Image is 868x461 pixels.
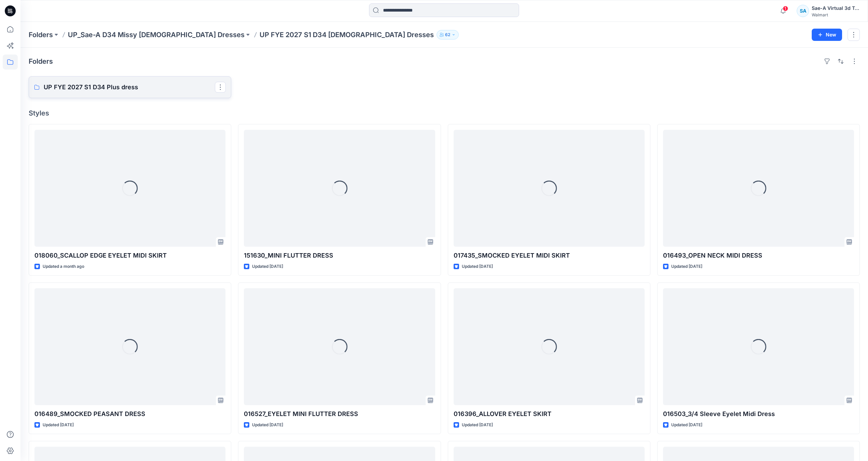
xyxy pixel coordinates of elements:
[671,263,702,270] p: Updated [DATE]
[34,251,225,260] p: 018060_SCALLOP EDGE EYELET MIDI SKIRT
[797,5,809,17] div: SA
[445,31,450,39] p: 62
[43,421,74,429] p: Updated [DATE]
[260,30,434,40] p: UP FYE 2027 S1 D34 [DEMOGRAPHIC_DATA] Dresses
[34,409,225,419] p: 016489_SMOCKED PEASANT DRESS
[244,409,435,419] p: 016527_EYELET MINI FLUTTER DRESS
[252,263,283,270] p: Updated [DATE]
[663,251,854,260] p: 016493_OPEN NECK MIDI DRESS
[29,30,53,40] a: Folders
[29,109,860,117] h4: Styles
[44,82,215,92] p: UP FYE 2027 S1 D34 Plus dress
[454,409,645,419] p: 016396_ALLOVER EYELET SKIRT
[43,263,84,270] p: Updated a month ago
[462,263,493,270] p: Updated [DATE]
[68,30,245,40] a: UP_Sae-A D34 Missy [DEMOGRAPHIC_DATA] Dresses
[663,409,854,419] p: 016503_3/4 Sleeve Eyelet Midi Dress
[812,12,859,17] div: Walmart
[812,4,859,12] div: Sae-A Virtual 3d Team
[783,6,788,11] span: 1
[454,251,645,260] p: 017435_SMOCKED EYELET MIDI SKIRT
[437,30,459,40] button: 62
[29,57,53,65] h4: Folders
[462,421,493,429] p: Updated [DATE]
[252,421,283,429] p: Updated [DATE]
[29,76,231,98] a: UP FYE 2027 S1 D34 Plus dress
[671,421,702,429] p: Updated [DATE]
[244,251,435,260] p: 151630_MINI FLUTTER DRESS
[812,29,842,41] button: New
